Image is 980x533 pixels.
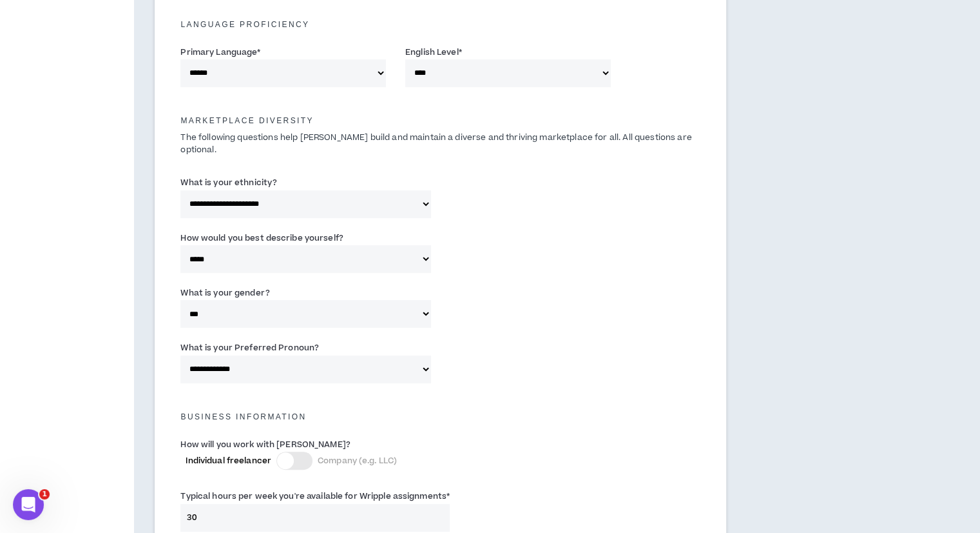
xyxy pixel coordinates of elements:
label: What is your Preferred Pronoun? [180,337,319,358]
label: What is your gender? [180,283,269,303]
span: 1 [39,489,50,499]
h5: Marketplace Diversity [171,116,710,125]
iframe: Intercom live chat [13,489,44,520]
label: Primary Language [180,42,260,63]
label: Typical hours per week you're available for Wripple assignments [180,486,450,507]
h5: Business Information [171,412,710,421]
label: English Level [405,42,462,63]
p: The following questions help [PERSON_NAME] build and maintain a diverse and thriving marketplace ... [171,132,710,156]
span: Individual freelancer [186,455,271,467]
label: How will you work with [PERSON_NAME]? [180,434,350,455]
span: Company (e.g. LLC) [318,455,397,467]
label: What is your ethnicity? [180,172,277,193]
h5: Language Proficiency [171,20,710,29]
label: How would you best describe yourself? [180,228,343,248]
